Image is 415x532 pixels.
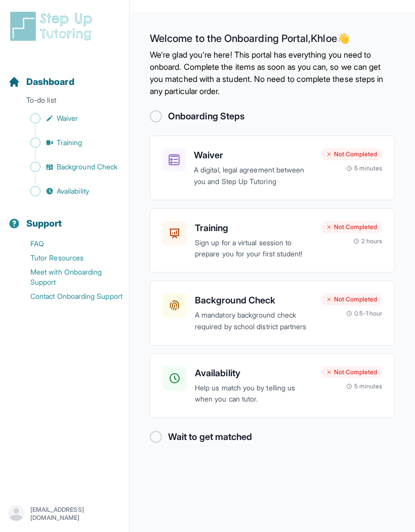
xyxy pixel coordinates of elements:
[168,109,244,123] h2: Onboarding Steps
[195,237,313,260] p: Sign up for a virtual session to prepare you for your first student!
[353,237,383,245] div: 2 hours
[321,293,382,305] div: Not Completed
[8,184,129,198] a: Availability
[150,32,395,49] h2: Welcome to the Onboarding Portal, Khloe 👋
[195,293,313,307] h3: Background Check
[321,221,382,233] div: Not Completed
[57,186,89,196] span: Availability
[8,160,129,174] a: Background Check
[346,164,382,172] div: 5 minutes
[346,309,382,318] div: 0.5-1 hour
[168,430,252,444] h2: Wait to get matched
[8,505,121,523] button: [EMAIL_ADDRESS][DOMAIN_NAME]
[346,382,382,390] div: 5 minutes
[194,148,313,162] h3: Waiver
[57,138,82,148] span: Training
[150,208,395,273] a: TrainingSign up for a virtual session to prepare you for your first student!Not Completed2 hours
[195,309,313,333] p: A mandatory background check required by school district partners
[8,10,98,42] img: logo
[321,148,382,160] div: Not Completed
[26,75,74,89] span: Dashboard
[4,59,125,93] button: Dashboard
[8,75,74,89] a: Dashboard
[8,136,129,150] a: Training
[321,366,382,378] div: Not Completed
[150,353,395,418] a: AvailabilityHelp us match you by telling us when you can tutor.Not Completed5 minutes
[8,265,129,289] a: Meet with Onboarding Support
[8,289,129,303] a: Contact Onboarding Support
[4,95,125,109] p: To-do list
[26,216,62,231] span: Support
[195,366,313,380] h3: Availability
[150,136,395,200] a: WaiverA digital, legal agreement between you and Step Up TutoringNot Completed5 minutes
[8,111,129,125] a: Waiver
[195,382,313,406] p: Help us match you by telling us when you can tutor.
[150,281,395,345] a: Background CheckA mandatory background check required by school district partnersNot Completed0.5...
[57,113,78,123] span: Waiver
[194,164,313,188] p: A digital, legal agreement between you and Step Up Tutoring
[57,162,117,172] span: Background Check
[195,221,313,235] h3: Training
[4,200,125,235] button: Support
[8,237,129,251] a: FAQ
[30,506,121,522] p: [EMAIL_ADDRESS][DOMAIN_NAME]
[8,251,129,265] a: Tutor Resources
[150,49,395,97] p: We're glad you're here! This portal has everything you need to onboard. Complete the items as soo...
